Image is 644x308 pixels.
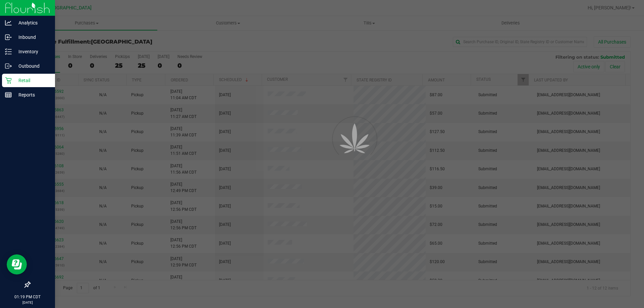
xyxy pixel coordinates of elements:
[5,19,12,26] inline-svg: Analytics
[12,33,52,41] p: Inbound
[5,34,12,41] inline-svg: Inbound
[12,76,52,84] p: Retail
[3,300,52,305] p: [DATE]
[12,62,52,70] p: Outbound
[5,63,12,69] inline-svg: Outbound
[12,48,52,56] p: Inventory
[5,91,12,98] inline-svg: Reports
[3,294,52,300] p: 01:19 PM CDT
[7,254,27,274] iframe: Resource center
[12,19,52,27] p: Analytics
[5,48,12,55] inline-svg: Inventory
[12,91,52,99] p: Reports
[5,77,12,84] inline-svg: Retail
